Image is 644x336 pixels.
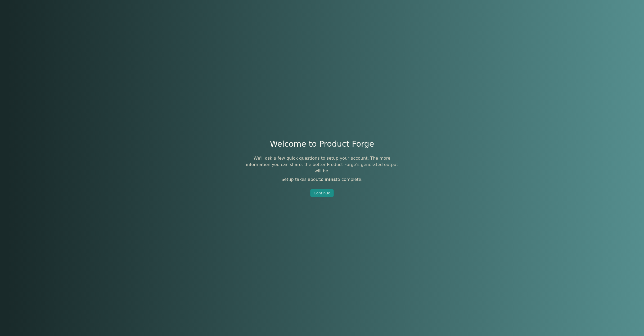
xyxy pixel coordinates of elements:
[314,190,330,196] div: Continue
[243,155,402,174] p: We'll ask a few quick questions to setup your account. The more information you can share, the be...
[310,189,334,197] button: Continue
[320,177,336,182] span: 2 mins
[270,139,374,149] h1: Welcome to Product Forge
[243,176,402,183] p: Setup takes about to complete.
